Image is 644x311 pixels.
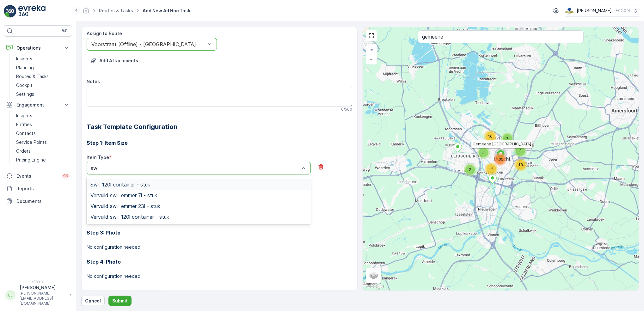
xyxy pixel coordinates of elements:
input: Search address or service points [418,30,583,43]
p: 99 [63,174,68,179]
a: Pricing Engine [14,155,72,164]
button: Submit [108,296,132,306]
p: Contacts [16,130,36,137]
p: No configuration needed. [87,244,352,250]
a: Orders [14,147,72,155]
a: Zoom Out [367,54,376,64]
span: Swill 120l container - stuk [90,182,150,187]
p: [PERSON_NAME][EMAIL_ADDRESS][DOMAIN_NAME] [20,291,66,306]
button: Operations [4,42,72,54]
h3: Step 1: Item Size [87,139,352,147]
span: 2 [469,167,471,172]
img: logo_light-DOdMpM7g.png [18,5,46,18]
button: Upload File [87,56,142,66]
a: Open this area in Google Maps (opens a new window) [365,282,385,290]
div: 12 [485,163,498,175]
h3: Step 3: Photo [87,229,352,236]
p: Planning [16,64,34,71]
p: ⌘B [61,28,68,34]
div: LL [5,290,15,300]
span: Vervuild swill 120l container - stuk [90,214,169,220]
div: 18 [514,159,527,171]
div: 5 [477,146,490,159]
p: [PERSON_NAME] [20,284,66,291]
label: Assign to Route [87,31,122,36]
button: Engagement [4,99,72,111]
p: Engagement [16,102,59,108]
a: Routes & Tasks [99,8,133,13]
div: 2 [464,163,476,176]
a: Entities [14,120,72,129]
span: 5 [483,150,485,155]
p: Pricing Engine [16,157,46,163]
p: Submit [112,298,128,304]
span: 2 [506,136,509,141]
p: Documents [16,198,70,204]
p: Events [16,173,58,179]
h2: Task Template Configuration [87,122,352,131]
button: LL[PERSON_NAME][PERSON_NAME][EMAIL_ADDRESS][DOMAIN_NAME] [4,284,72,306]
a: Insights [14,111,72,120]
a: Reports [4,182,72,195]
a: Zoom In [367,45,376,54]
a: Homepage [83,9,89,15]
a: Planning [14,63,72,72]
a: Cockpit [14,81,72,90]
p: ( +02:00 ) [614,8,630,13]
span: + [370,47,373,52]
a: Routes & Tasks [14,72,72,81]
p: Settings [16,91,34,97]
a: Service Points [14,138,72,147]
button: Cancel [81,296,105,306]
span: Add New Ad Hoc Task [141,8,192,14]
p: No configuration needed. [87,273,352,279]
span: Vervuild swill emmer 23l - stuk [90,203,160,209]
a: Documents [4,195,72,208]
a: Events99 [4,170,72,182]
p: Service Points [16,139,47,145]
a: Layers [367,268,381,282]
div: 3 [514,145,527,157]
span: Vervuild swill emmer 7l - stuk [90,192,157,198]
div: 105 [494,153,506,166]
p: Routes & Tasks [16,73,49,80]
p: Add Attachments [99,58,138,64]
h3: Step 4: Photo [87,258,352,265]
p: Operations [16,45,59,51]
span: − [370,56,373,62]
p: [PERSON_NAME] [577,8,612,14]
p: Cockpit [16,82,33,88]
span: 12 [489,167,494,171]
button: [PERSON_NAME](+02:00) [565,5,639,16]
img: Google [365,282,385,290]
p: Entities [16,121,32,128]
p: Reports [16,186,70,192]
a: Insights [14,54,72,63]
p: Cancel [85,298,101,304]
a: View Fullscreen [367,31,376,40]
a: Contacts [14,129,72,138]
p: Insights [16,56,32,62]
span: 105 [497,157,504,162]
span: 3 [519,149,522,153]
p: Orders [16,148,31,154]
div: 2 [501,132,514,145]
span: 18 [518,162,523,167]
p: 0 / 500 [341,107,352,112]
img: logo [4,5,16,18]
a: Settings [14,90,72,99]
div: 10 [484,130,497,143]
span: v 1.52.2 [4,279,72,283]
p: Insights [16,113,32,119]
img: basis-logo_rgb2x.png [565,7,574,14]
span: 10 [488,134,493,139]
label: Notes [87,79,100,84]
label: Item Type [87,155,109,160]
